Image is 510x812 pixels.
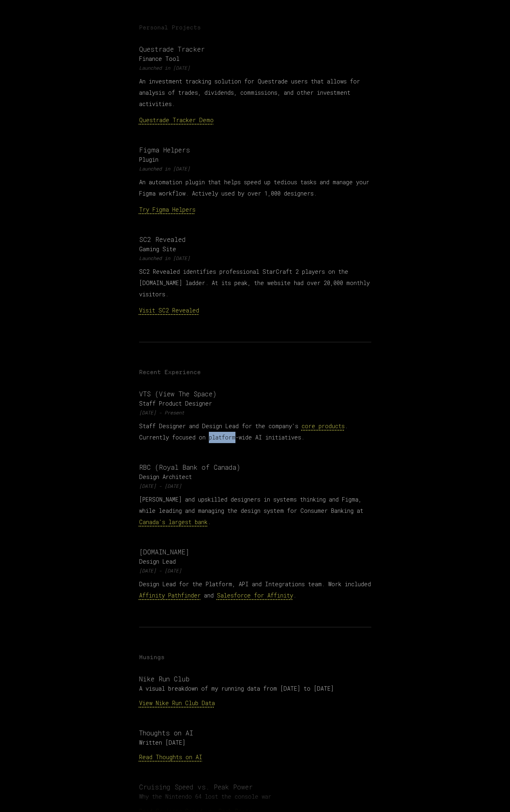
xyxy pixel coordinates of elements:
[139,782,371,792] h3: Cruising Speed vs. Peak Power
[139,165,371,172] p: Launched in [DATE]
[139,409,371,416] p: [DATE] - Present
[139,753,202,761] a: Read Thoughts on AI
[139,674,371,684] h3: Nike Run Club
[139,547,371,557] h3: [DOMAIN_NAME]
[139,653,371,661] h2: Musings
[139,306,199,314] a: Visit SC2 Revealed
[139,591,201,599] a: Affinity Pathfinder
[139,518,208,526] a: Canada's largest bank
[139,266,371,300] p: SC2 Revealed identifies professional StarCraft 2 players on the [DOMAIN_NAME] ladder. At its peak...
[139,699,215,707] a: View Nike Run Club Data
[139,44,371,54] h3: Questrade Tracker
[139,483,371,489] p: [DATE] - [DATE]
[139,245,371,253] p: Gaming Site
[139,389,371,399] h3: VTS (View The Space)
[139,579,371,601] p: Design Lead for the Platform, API and Integrations team. Work included and .
[139,494,371,528] p: [PERSON_NAME] and upskilled designers in systems thinking and Figma, while leading and managing t...
[139,55,371,63] p: Finance Tool
[139,206,196,213] a: Try Figma Helpers
[139,76,371,110] p: An investment tracking solution for Questrade users that allows for analysis of trades, dividends...
[302,422,345,430] a: core products
[217,591,293,599] a: Salesforce for Affinity
[139,473,371,481] p: Design Architect
[139,421,371,443] p: Staff Designer and Design Lead for the company's . Currently focused on platform-wide AI initiati...
[139,400,371,408] p: Staff Product Designer
[139,235,371,244] h3: SC2 Revealed
[139,728,371,738] h3: Thoughts on AI
[139,739,371,747] p: Written [DATE]
[139,558,371,566] p: Design Lead
[139,462,371,472] h3: RBC (Royal Bank of Canada)
[139,116,214,124] a: Questrade Tracker Demo
[139,65,371,71] p: Launched in [DATE]
[139,177,371,199] p: An automation plugin that helps speed up tedious tasks and manage your Figma workflow. Actively u...
[139,793,371,801] p: Why the Nintendo 64 lost the console war
[139,23,371,31] h2: Personal Projects
[139,368,371,376] h2: Recent Experience
[139,145,371,155] h3: Figma Helpers
[139,255,371,261] p: Launched in [DATE]
[139,685,371,693] p: A visual breakdown of my running data from [DATE] to [DATE]
[139,156,371,164] p: Plugin
[139,567,371,574] p: [DATE] - [DATE]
